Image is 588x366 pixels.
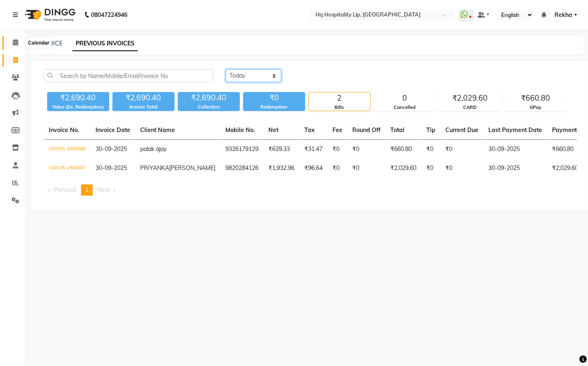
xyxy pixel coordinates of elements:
[96,164,127,172] span: 30-09-2025
[483,140,547,159] td: 30-09-2025
[225,126,255,134] span: Mobile No.
[374,92,435,104] div: 0
[140,164,169,172] span: PRIYANKA
[44,69,213,82] input: Search by Name/Mobile/Email/Invoice No
[488,126,542,134] span: Last Payment Date
[112,104,174,111] div: Invoice Total
[112,92,174,104] div: ₹2,690.40
[47,104,109,111] div: Value (Ex. Redemption)
[44,184,577,196] nav: Pagination
[505,104,566,111] div: GPay
[140,145,167,153] span: palak ajay
[426,126,435,134] span: Tip
[140,126,175,134] span: Client Name
[299,159,327,178] td: ₹96.64
[21,3,78,26] img: logo
[385,159,421,178] td: ₹2,029.60
[44,140,91,159] td: V/2025-26/0888
[299,140,327,159] td: ₹31.47
[54,186,76,194] span: Previous
[327,159,347,178] td: ₹0
[421,140,440,159] td: ₹0
[440,140,483,159] td: ₹0
[96,126,130,134] span: Invoice Date
[220,159,263,178] td: 9820284126
[332,126,342,134] span: Fee
[49,126,79,134] span: Invoice No.
[263,159,299,178] td: ₹1,932.96
[44,159,91,178] td: V/2025-26/0887
[555,11,572,19] span: Rekha
[421,159,440,178] td: ₹0
[263,140,299,159] td: ₹629.33
[352,126,380,134] span: Round Off
[26,38,51,48] div: Calendar
[309,92,370,104] div: 2
[505,92,566,104] div: ₹660.80
[327,140,347,159] td: ₹0
[445,126,478,134] span: Current Due
[169,164,215,172] span: [PERSON_NAME]
[440,92,501,104] div: ₹2,029.60
[385,140,421,159] td: ₹660.80
[85,186,88,194] span: 1
[96,145,127,153] span: 30-09-2025
[91,3,127,26] b: 08047224946
[243,92,305,104] div: ₹0
[440,104,501,111] div: CARD
[374,104,435,111] div: Cancelled
[97,186,110,194] span: Next
[440,159,483,178] td: ₹0
[309,104,370,111] div: Bills
[347,140,385,159] td: ₹0
[347,159,385,178] td: ₹0
[47,92,109,104] div: ₹2,690.40
[390,126,404,134] span: Total
[72,36,138,51] a: PREVIOUS INVOICES
[243,104,305,111] div: Redemption
[220,140,263,159] td: 9326179129
[178,92,240,104] div: ₹2,690.40
[304,126,315,134] span: Tax
[178,104,240,111] div: Collection
[483,159,547,178] td: 30-09-2025
[268,126,278,134] span: Net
